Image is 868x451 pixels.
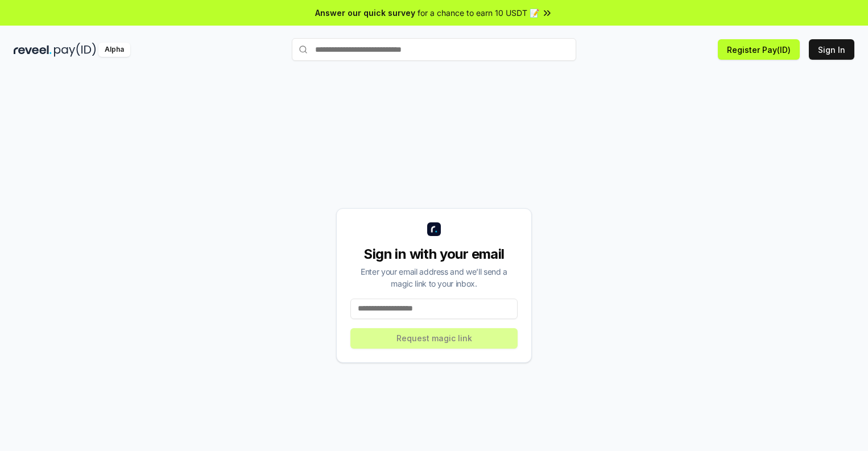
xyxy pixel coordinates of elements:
button: Sign In [809,39,854,60]
img: logo_small [427,222,441,236]
span: Answer our quick survey [315,7,415,19]
div: Enter your email address and we’ll send a magic link to your inbox. [350,266,518,289]
div: Sign in with your email [350,245,518,263]
div: Alpha [98,43,130,57]
button: Register Pay(ID) [718,39,800,60]
img: reveel_dark [14,43,52,57]
span: for a chance to earn 10 USDT 📝 [418,7,539,19]
img: pay_id [54,43,96,57]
